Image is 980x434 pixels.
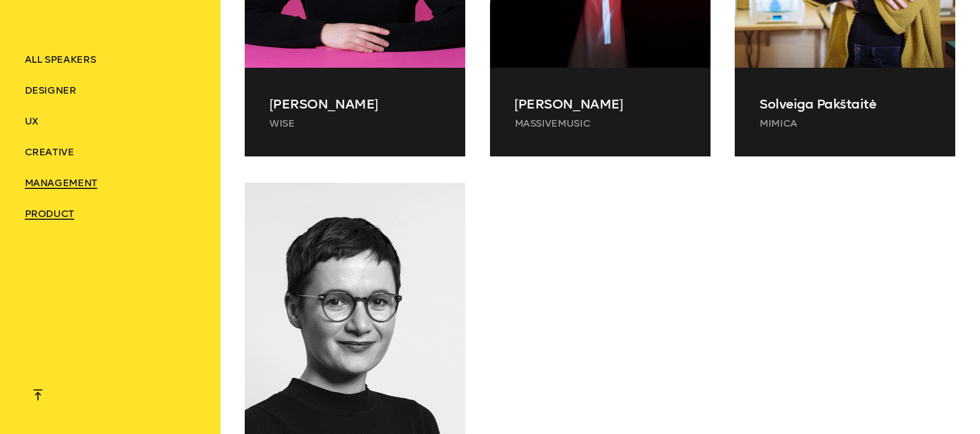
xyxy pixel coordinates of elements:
p: Mimica [759,117,931,130]
p: [PERSON_NAME] [515,94,686,114]
span: Management [25,177,97,189]
p: MassiveMusic [515,117,686,130]
p: Wise [269,117,441,130]
span: UX [25,115,38,127]
span: Designer [25,84,76,96]
p: [PERSON_NAME] [269,94,441,114]
span: Creative [25,146,74,158]
span: ALL SPEAKERS [25,53,96,66]
span: Product [25,208,75,220]
p: Solveiga Pakštaitė [759,94,931,114]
